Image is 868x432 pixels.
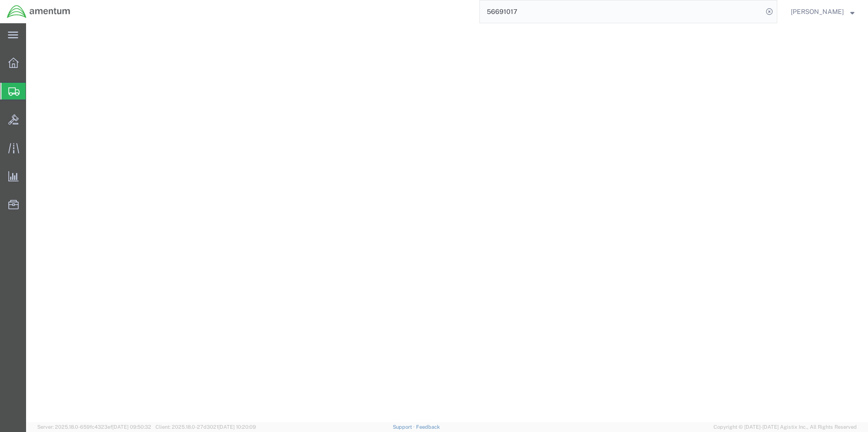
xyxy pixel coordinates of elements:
a: Support [393,424,416,430]
span: Copyright © [DATE]-[DATE] Agistix Inc., All Rights Reserved [713,423,857,431]
button: [PERSON_NAME] [790,6,855,17]
input: Search for shipment number, reference number [480,0,763,23]
span: [DATE] 09:50:32 [112,424,151,430]
iframe: FS Legacy Container [26,23,868,422]
span: Client: 2025.18.0-27d3021 [155,424,256,430]
span: Server: 2025.18.0-659fc4323ef [37,424,151,430]
a: Feedback [416,424,440,430]
img: logo [7,5,71,19]
span: [DATE] 10:20:09 [218,424,256,430]
span: Rebecca Thorstenson [791,7,844,17]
